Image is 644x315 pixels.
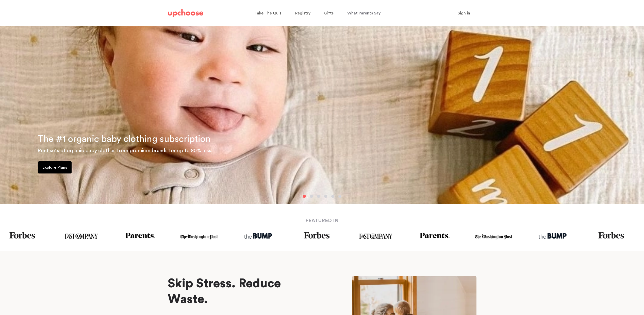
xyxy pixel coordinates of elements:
[168,8,203,19] a: UpChoose
[38,134,211,144] span: The #1 organic baby clothing subscription
[324,11,334,15] span: Gifts
[168,277,281,305] span: Skip Stress. Reduce Waste.
[42,164,67,170] p: Explore Plans
[168,9,203,17] img: UpChoose
[324,8,335,18] a: Gifts
[295,11,310,15] span: Registry
[295,8,312,18] a: Registry
[38,161,72,173] a: Explore Plans
[38,147,638,155] p: Rent sets of organic baby clothes from premium brands for up to 80% less.
[254,8,283,18] a: Take The Quiz
[451,8,476,18] button: Sign in
[254,11,282,15] span: Take The Quiz
[458,11,470,15] span: Sign in
[347,11,381,15] span: What Parents Say
[347,8,382,18] a: What Parents Say
[305,218,339,223] strong: FEATURED IN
